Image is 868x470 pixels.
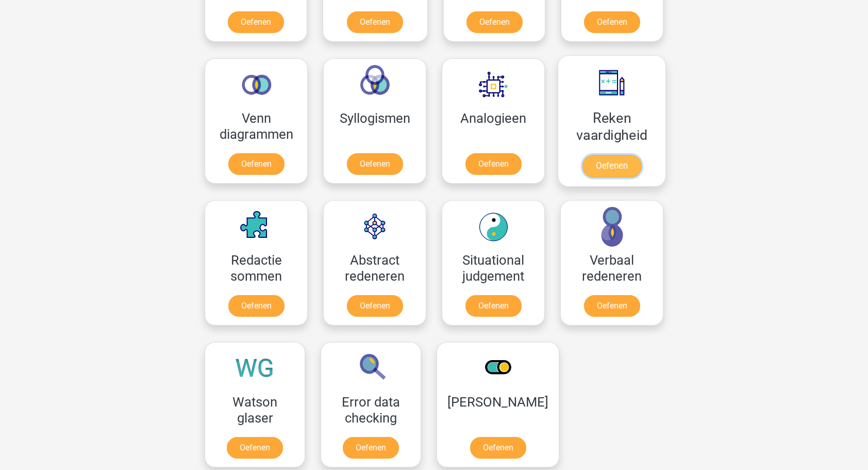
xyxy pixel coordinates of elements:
[582,155,641,177] a: Oefenen
[584,295,640,317] a: Oefenen
[347,11,403,33] a: Oefenen
[347,153,403,175] a: Oefenen
[470,437,526,459] a: Oefenen
[584,11,640,33] a: Oefenen
[465,295,522,317] a: Oefenen
[228,11,284,33] a: Oefenen
[347,295,403,317] a: Oefenen
[466,11,523,33] a: Oefenen
[343,437,399,459] a: Oefenen
[465,153,522,175] a: Oefenen
[228,153,285,175] a: Oefenen
[228,295,285,317] a: Oefenen
[227,437,283,459] a: Oefenen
